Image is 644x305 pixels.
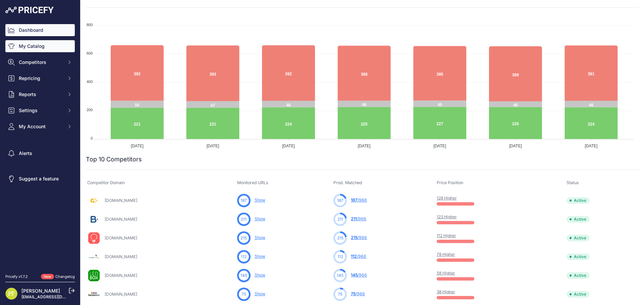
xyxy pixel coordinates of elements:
span: 187 [240,198,247,204]
a: Suggest a feature [5,173,75,185]
span: Reports [19,91,63,98]
a: 78 Higher [437,252,455,257]
span: Status [567,180,579,185]
img: Pricefy Logo [5,7,54,13]
span: 145 [351,273,358,278]
span: New [41,274,54,280]
span: Active [567,197,590,204]
button: Competitors [5,56,75,68]
a: 128 Higher [437,196,457,201]
h2: Top 10 Competitors [86,155,142,164]
a: [DOMAIN_NAME] [105,292,137,297]
tspan: [DATE] [433,144,446,148]
a: [DOMAIN_NAME] [105,217,137,222]
a: [DOMAIN_NAME] [105,235,137,240]
span: Active [567,253,590,260]
tspan: 400 [87,80,93,84]
span: 75 [241,291,246,297]
span: 145 [240,273,247,279]
a: [DOMAIN_NAME] [105,198,137,203]
a: 187/966 [351,198,367,203]
a: My Catalog [5,40,75,52]
span: 211 [337,216,343,222]
a: 145/966 [351,273,367,278]
span: 215 [351,235,358,240]
span: 215 [240,235,247,241]
a: Show [255,235,265,240]
a: Show [255,198,265,203]
a: Show [255,273,265,278]
tspan: [DATE] [207,144,219,148]
a: 38 Higher [437,289,455,294]
a: Show [255,216,265,221]
span: Active [567,216,590,223]
tspan: [DATE] [282,144,295,148]
tspan: 0 [91,136,93,140]
span: Settings [19,107,63,114]
button: Repricing [5,72,75,84]
button: Reports [5,88,75,100]
span: Monitored URLs [237,180,268,185]
a: [EMAIL_ADDRESS][DOMAIN_NAME] [21,294,92,299]
a: 215/966 [351,235,367,240]
a: Alerts [5,147,75,159]
a: 58 Higher [437,271,455,276]
span: 145 [337,273,343,279]
span: 187 [351,198,358,203]
a: Dashboard [5,24,75,36]
a: 75/966 [351,291,365,296]
span: 112 [337,254,343,260]
span: Active [567,272,590,279]
span: Competitors [19,59,63,66]
tspan: [DATE] [585,144,598,148]
tspan: 800 [87,23,93,27]
span: 112 [241,254,247,260]
span: 211 [351,216,357,221]
span: 75 [351,291,356,296]
a: Changelog [55,274,75,279]
a: 112/966 [351,254,366,259]
span: 187 [337,198,343,204]
span: Price Position [437,180,463,185]
tspan: [DATE] [509,144,522,148]
button: My Account [5,121,75,133]
a: Show [255,291,265,296]
tspan: [DATE] [131,144,144,148]
span: 211 [241,216,247,222]
span: Competitor Domain [87,180,125,185]
span: Prod. Matched [333,180,362,185]
span: Active [567,235,590,241]
span: 215 [337,235,343,241]
a: [DOMAIN_NAME] [105,273,137,278]
div: Pricefy v1.7.2 [5,274,28,280]
tspan: [DATE] [358,144,371,148]
a: [PERSON_NAME] [21,288,60,294]
a: 211/966 [351,216,366,221]
span: Repricing [19,75,63,82]
a: 123 Higher [437,214,457,219]
a: [DOMAIN_NAME] [105,254,137,259]
a: 112 Higher [437,233,456,238]
span: 75 [338,291,342,297]
tspan: 600 [87,51,93,55]
span: My Account [19,123,63,130]
a: Show [255,254,265,259]
button: Settings [5,104,75,117]
span: Active [567,291,590,298]
nav: Sidebar [5,24,75,266]
span: 112 [351,254,357,259]
tspan: 200 [87,108,93,112]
